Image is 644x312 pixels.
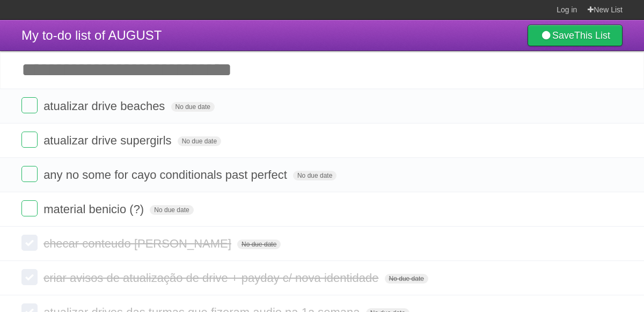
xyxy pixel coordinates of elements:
label: Done [21,132,38,148]
label: Done [21,235,38,251]
label: Done [21,200,38,216]
a: SaveThis List [528,25,623,46]
label: Done [21,269,38,285]
span: No due date [293,171,336,180]
span: No due date [171,102,215,112]
span: material benicio (?) [43,202,147,216]
span: No due date [178,136,221,146]
span: My to-do list of AUGUST [21,28,162,42]
span: atualizar drive supergirls [43,134,174,147]
span: No due date [237,240,281,249]
label: Done [21,97,38,113]
span: No due date [150,205,193,215]
span: any no some for cayo conditionals past perfect [43,168,290,182]
span: checar conteudo [PERSON_NAME] [43,237,234,250]
span: atualizar drive beaches [43,99,167,113]
label: Done [21,166,38,182]
span: criar avisos de atualização de drive + payday c/ nova identidade [43,271,381,285]
b: This List [574,30,610,41]
span: No due date [385,274,428,284]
